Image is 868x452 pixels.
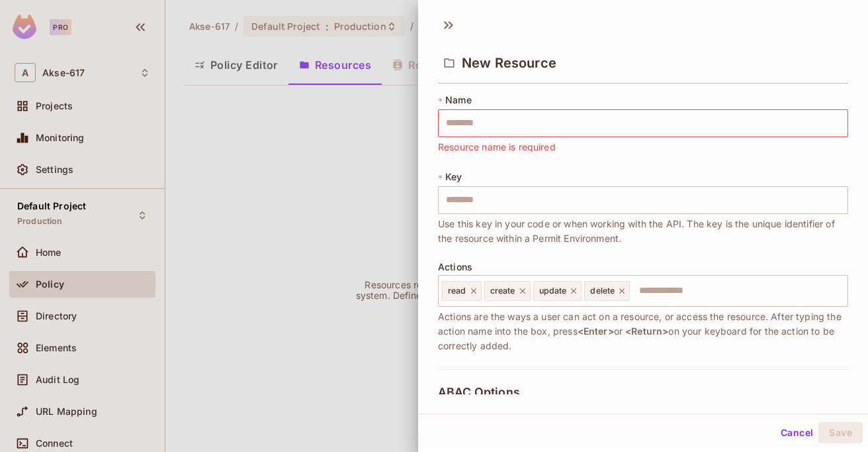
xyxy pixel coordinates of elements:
[539,286,567,296] span: update
[818,422,863,443] button: Save
[533,281,582,301] div: update
[578,325,614,337] span: <Enter>
[490,286,515,296] span: create
[445,95,472,105] span: Name
[438,140,556,154] span: Resource name is required
[438,217,848,246] span: Use this key in your code or when working with the API. The key is the unique identifier of the r...
[438,262,472,272] span: Actions
[438,386,520,399] span: ABAC Options
[590,286,615,296] span: delete
[775,422,818,443] button: Cancel
[448,286,466,296] span: read
[442,281,482,301] div: read
[625,325,668,337] span: <Return>
[584,281,630,301] div: delete
[462,55,556,71] span: New Resource
[445,172,462,182] span: Key
[438,310,848,353] span: Actions are the ways a user can act on a resource, or access the resource. After typing the actio...
[484,281,531,301] div: create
